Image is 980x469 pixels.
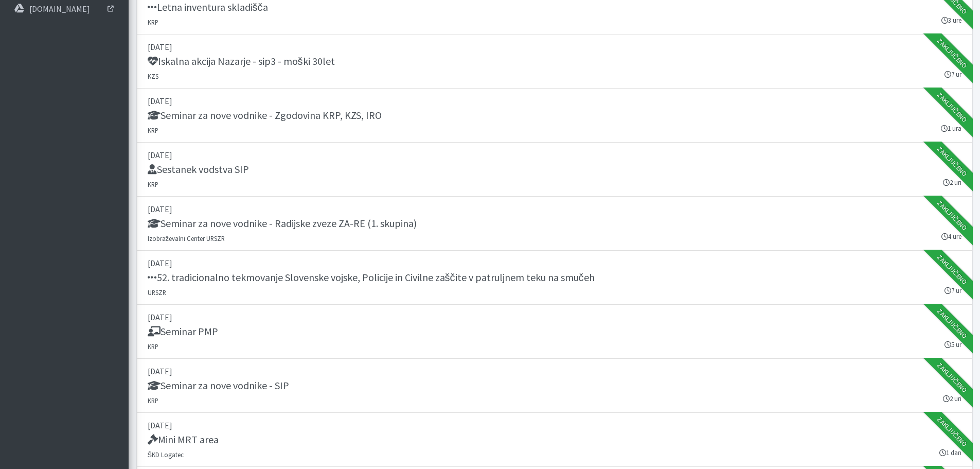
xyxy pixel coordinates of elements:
p: [DOMAIN_NAME] [29,4,90,14]
small: KRP [148,126,158,134]
p: [DATE] [148,41,961,53]
small: KRP [148,342,158,351]
h5: Letna inventura skladišča [148,1,268,13]
p: [DATE] [148,149,961,161]
h5: Sestanek vodstva SIP [148,163,249,176]
a: [DATE] Seminar za nove vodnike - Radijske zveze ZA-RE (1. skupina) Izobraževalni Center URSZR 4 u... [137,197,972,251]
a: [DATE] 52. tradicionalno tekmovanje Slovenske vojske, Policije in Civilne zaščite v patruljnem te... [137,251,972,305]
p: [DATE] [148,419,961,431]
h5: Iskalna akcija Nazarje - sip3 - moški 30let [148,55,335,67]
p: [DATE] [148,311,961,323]
a: [DATE] Sestanek vodstva SIP KRP 2 uri Zaključeno [137,143,972,197]
a: [DATE] Iskalna akcija Nazarje - sip3 - moški 30let KZS 7 ur Zaključeno [137,34,972,89]
h5: Seminar za nove vodnike - SIP [148,379,289,392]
a: [DATE] Seminar za nove vodnike - SIP KRP 2 uri Zaključeno [137,359,972,413]
h5: 52. tradicionalno tekmovanje Slovenske vojske, Policije in Civilne zaščite v patruljnem teku na s... [148,271,595,284]
small: ŠKD Logatec [148,450,184,459]
p: [DATE] [148,95,961,107]
h5: Mini MRT area [148,433,219,446]
small: Izobraževalni Center URSZR [148,234,225,242]
h5: Seminar PMP [148,325,218,338]
small: KRP [148,396,158,405]
p: [DATE] [148,365,961,377]
a: [DATE] Seminar PMP KRP 5 ur Zaključeno [137,305,972,359]
h5: Seminar za nove vodnike - Radijske zveze ZA-RE (1. skupina) [148,217,417,230]
small: KRP [148,180,158,188]
a: [DATE] Seminar za nove vodnike - Zgodovina KRP, KZS, IRO KRP 1 ura Zaključeno [137,89,972,143]
a: [DATE] Mini MRT area ŠKD Logatec 1 dan Zaključeno [137,413,972,467]
small: KZS [148,72,158,80]
p: [DATE] [148,257,961,269]
small: URSZR [148,288,166,297]
h5: Seminar za nove vodnike - Zgodovina KRP, KZS, IRO [148,109,382,121]
p: [DATE] [148,203,961,215]
small: KRP [148,18,158,26]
